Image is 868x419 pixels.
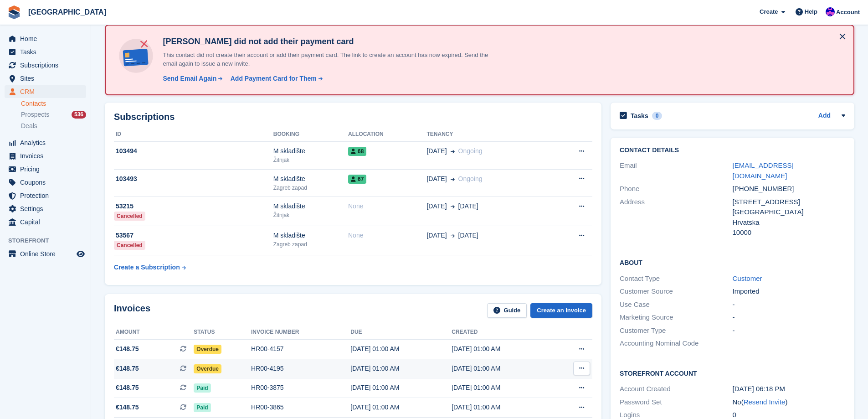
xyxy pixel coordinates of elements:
[5,59,86,72] a: menu
[733,384,845,394] div: [DATE] 06:18 PM
[350,325,452,340] th: Due
[20,150,75,162] span: Invoices
[733,397,845,408] div: No
[348,147,366,156] span: 68
[5,176,86,189] a: menu
[20,85,75,98] span: CRM
[114,212,145,221] div: Cancelled
[5,248,86,260] a: menu
[5,136,86,149] a: menu
[194,345,221,354] span: Overdue
[231,74,317,83] div: Add Payment Card for Them
[620,338,732,349] div: Accounting Nominal Code
[194,403,211,412] span: Paid
[426,231,447,240] span: [DATE]
[21,110,49,119] span: Prospects
[159,36,501,47] h4: [PERSON_NAME] did not add their payment card
[452,383,553,393] div: [DATE] 01:00 AM
[194,383,211,393] span: Paid
[350,383,452,393] div: [DATE] 01:00 AM
[350,403,452,412] div: [DATE] 01:00 AM
[273,202,348,211] div: M skladište
[620,300,732,310] div: Use Case
[620,397,732,408] div: Password Set
[350,364,452,373] div: [DATE] 01:00 AM
[8,236,91,245] span: Storefront
[5,32,86,45] a: menu
[620,184,732,194] div: Phone
[5,163,86,176] a: menu
[620,274,732,284] div: Contact Type
[426,127,550,142] th: Tenancy
[760,7,778,16] span: Create
[20,189,75,202] span: Protection
[114,174,273,184] div: 103493
[251,364,350,373] div: HR00-4195
[251,344,350,354] div: HR00-4157
[114,303,150,318] h2: Invoices
[114,146,273,156] div: 103494
[452,364,553,373] div: [DATE] 01:00 AM
[348,202,426,211] div: None
[21,110,86,119] a: Prospects 536
[458,147,483,155] span: Ongoing
[251,325,350,340] th: Invoice number
[20,216,75,228] span: Capital
[20,176,75,189] span: Coupons
[114,127,273,142] th: ID
[194,364,221,373] span: Overdue
[20,136,75,149] span: Analytics
[273,146,348,156] div: M skladište
[20,248,75,260] span: Online Store
[836,8,860,17] span: Account
[733,217,845,228] div: Hrvatska
[620,147,845,154] h2: Contact Details
[620,384,732,394] div: Account Created
[20,72,75,85] span: Sites
[114,263,180,272] div: Create a Subscription
[5,202,86,215] a: menu
[452,344,553,354] div: [DATE] 01:00 AM
[620,312,732,323] div: Marketing Source
[117,36,155,75] img: no-card-linked-e7822e413c904bf8b177c4d89f31251c4716f9871600ec3ca5bfc59e148c83f4.svg
[5,72,86,85] a: menu
[273,174,348,184] div: M skladište
[487,303,527,318] a: Guide
[116,364,139,373] span: €148.75
[426,174,447,184] span: [DATE]
[114,259,186,276] a: Create a Subscription
[114,112,592,122] h2: Subscriptions
[194,325,251,340] th: Status
[20,59,75,72] span: Subscriptions
[116,383,139,393] span: €148.75
[20,46,75,58] span: Tasks
[620,368,845,378] h2: Storefront Account
[251,383,350,393] div: HR00-3875
[620,286,732,297] div: Customer Source
[72,111,86,119] div: 536
[273,211,348,219] div: Žitnjak
[5,85,86,98] a: menu
[733,326,845,336] div: -
[741,398,788,406] span: ( )
[426,202,447,211] span: [DATE]
[25,5,110,20] a: [GEOGRAPHIC_DATA]
[452,403,553,412] div: [DATE] 01:00 AM
[20,32,75,45] span: Home
[733,184,845,194] div: [PHONE_NUMBER]
[620,197,732,238] div: Address
[733,228,845,238] div: 10000
[348,175,366,184] span: 67
[114,231,273,240] div: 53567
[116,344,139,354] span: €148.75
[826,7,835,16] img: Ivan Gačić
[733,300,845,310] div: -
[5,46,86,58] a: menu
[348,127,426,142] th: Allocation
[744,398,786,406] a: Resend Invite
[652,112,663,120] div: 0
[733,274,762,282] a: Customer
[5,189,86,202] a: menu
[458,231,478,240] span: [DATE]
[163,74,216,83] div: Send Email Again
